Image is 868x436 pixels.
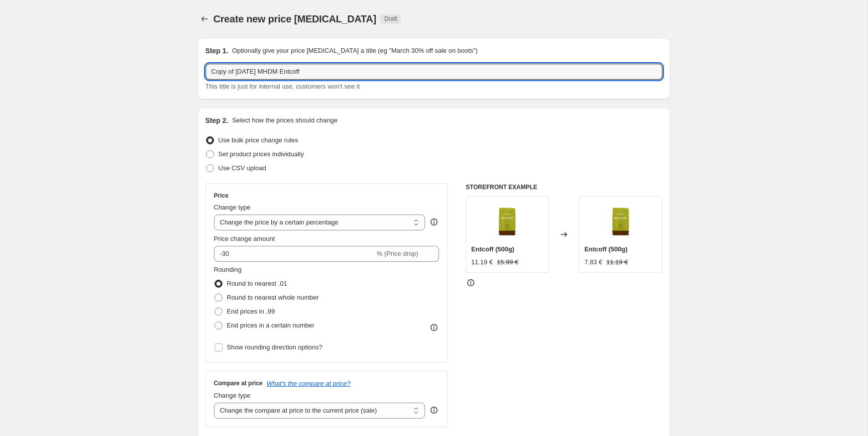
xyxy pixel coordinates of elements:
[218,164,266,172] span: Use CSV upload
[214,13,377,24] span: Create new price [MEDICAL_DATA]
[227,294,319,301] span: Round to nearest whole number
[267,380,351,387] button: What's the compare at price?
[198,12,212,26] button: Price change jobs
[232,115,337,125] p: Select how the prices should change
[218,136,298,144] span: Use bulk price change rules
[471,257,493,267] div: 11.19 €
[218,150,304,158] span: Set product prices individually
[384,15,397,23] span: Draft
[227,343,323,351] span: Show rounding direction options?
[227,322,315,329] span: End prices in a certain number
[214,204,251,211] span: Change type
[497,257,518,267] strike: 15.99 €
[214,192,228,200] h3: Price
[232,46,477,56] p: Optionally give your price [MEDICAL_DATA] a title (eg "March 30% off sale on boots")
[227,280,287,287] span: Round to nearest .01
[214,392,251,399] span: Change type
[471,245,515,253] span: Entcoff (500g)
[214,266,242,273] span: Rounding
[584,245,628,253] span: Entcoff (500g)
[227,308,275,315] span: End prices in .99
[429,217,439,227] div: help
[206,46,228,56] h2: Step 1.
[487,202,527,241] img: jhornig-entcoff-ganze-bohne-500g_80x.webp
[377,250,418,257] span: % (Price drop)
[601,202,641,241] img: jhornig-entcoff-ganze-bohne-500g_80x.webp
[214,246,375,262] input: -15
[584,257,602,267] div: 7.83 €
[466,183,662,191] h6: STOREFRONT EXAMPLE
[429,405,439,415] div: help
[206,115,228,125] h2: Step 2.
[206,64,662,80] input: 30% off holiday sale
[206,83,360,90] span: This title is just for internal use, customers won't see it
[214,379,263,387] h3: Compare at price
[214,235,275,242] span: Price change amount
[606,257,628,267] strike: 11.19 €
